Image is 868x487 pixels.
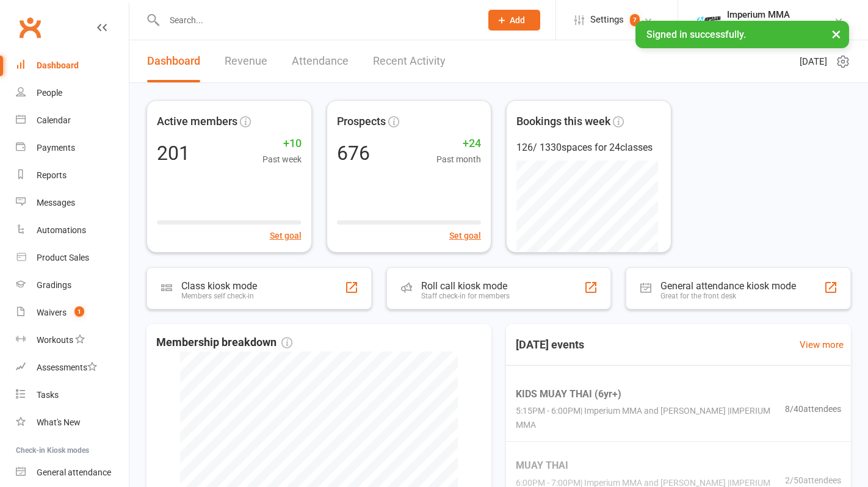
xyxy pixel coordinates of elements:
[37,88,62,98] div: People
[37,390,59,400] div: Tasks
[373,40,446,82] a: Recent Activity
[156,334,292,352] span: Membership breakdown
[262,135,302,153] span: +10
[37,60,79,70] div: Dashboard
[488,10,540,31] button: Add
[74,306,84,317] span: 1
[436,135,481,153] span: +24
[590,6,624,34] span: Settings
[421,280,510,292] div: Roll call kiosk mode
[15,12,45,43] a: Clubworx
[16,381,129,409] a: Tasks
[646,29,746,40] span: Signed in successfully.
[16,189,129,217] a: Messages
[37,417,81,427] div: What's New
[16,272,129,299] a: Gradings
[37,115,71,125] div: Calendar
[37,170,67,180] div: Reports
[630,14,640,26] span: 7
[516,404,785,431] span: 5:15PM - 6:00PM | Imperium MMA and [PERSON_NAME] | IMPERIUM MMA
[785,402,841,416] span: 8 / 40 attendees
[37,198,75,207] div: Messages
[516,458,785,474] span: MUAY THAI
[16,107,129,134] a: Calendar
[449,229,481,242] button: Set goal
[37,335,73,345] div: Workouts
[696,8,721,32] img: thumb_image1639376871.png
[506,334,594,356] h3: [DATE] events
[262,153,302,166] span: Past week
[16,217,129,244] a: Automations
[727,20,834,31] div: Imperium Mixed Martial Arts
[37,143,75,153] div: Payments
[516,140,661,156] div: 126 / 1330 spaces for 24 classes
[16,299,129,326] a: Waivers 1
[800,337,844,352] a: View more
[516,386,785,402] span: KIDS MUAY THAI (6yr+)
[510,15,525,25] span: Add
[37,363,97,372] div: Assessments
[16,459,129,486] a: General attendance kiosk mode
[157,113,237,131] span: Active members
[421,292,510,300] div: Staff check-in for members
[727,9,834,20] div: Imperium MMA
[337,143,370,163] div: 676
[157,143,190,163] div: 201
[436,153,481,166] span: Past month
[16,244,129,272] a: Product Sales
[16,134,129,162] a: Payments
[16,409,129,436] a: What's New
[516,113,610,131] span: Bookings this week
[37,280,71,290] div: Gradings
[16,326,129,354] a: Workouts
[161,12,472,29] input: Search...
[292,40,349,82] a: Attendance
[16,52,129,79] a: Dashboard
[825,21,847,47] button: ×
[225,40,267,82] a: Revenue
[660,292,796,300] div: Great for the front desk
[16,162,129,189] a: Reports
[147,40,200,82] a: Dashboard
[270,229,302,242] button: Set goal
[16,354,129,381] a: Assessments
[16,79,129,107] a: People
[337,113,386,131] span: Prospects
[37,308,67,317] div: Waivers
[800,54,827,69] span: [DATE]
[181,292,257,300] div: Members self check-in
[37,467,111,477] div: General attendance
[181,280,257,292] div: Class kiosk mode
[660,280,796,292] div: General attendance kiosk mode
[37,253,89,262] div: Product Sales
[37,225,86,235] div: Automations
